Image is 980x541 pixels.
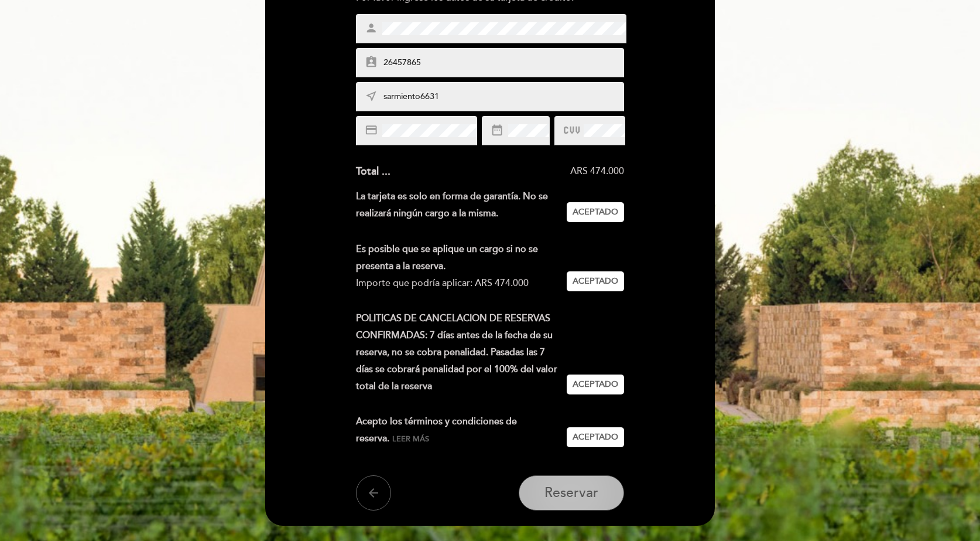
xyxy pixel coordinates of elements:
input: Documento de identidad o Número de Pasaporte [382,56,626,70]
span: Aceptado [573,431,618,444]
span: Reservar [544,485,598,501]
i: near_me [365,90,378,103]
div: ARS 474.000 [390,165,625,178]
button: Aceptado [567,202,624,222]
i: credit_card [365,124,378,137]
span: Aceptado [573,206,618,219]
i: arrow_back [366,486,381,500]
i: assignment_ind [365,56,378,69]
button: Reservar [519,475,624,511]
button: Aceptado [567,427,624,447]
span: Leer más [392,434,429,444]
div: Acepto los términos y condiciones de reserva. [356,413,567,447]
div: La tarjeta es solo en forma de garantía. No se realizará ningún cargo a la misma. [356,188,567,222]
span: Aceptado [573,379,618,391]
span: Total ... [356,165,390,178]
input: Dirección [382,90,626,104]
button: Aceptado [567,375,624,394]
button: Aceptado [567,271,624,291]
button: arrow_back [356,475,391,511]
i: date_range [491,124,503,137]
span: Aceptado [573,275,618,288]
i: person [365,22,378,35]
div: POLITICAS DE CANCELACION DE RESERVAS CONFIRMADAS: 7 días antes de la fecha de su reserva, no se c... [356,310,567,394]
div: Importe que podría aplicar: ARS 474.000 [356,275,558,292]
div: Es posible que se aplique un cargo si no se presenta a la reserva. [356,241,558,275]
